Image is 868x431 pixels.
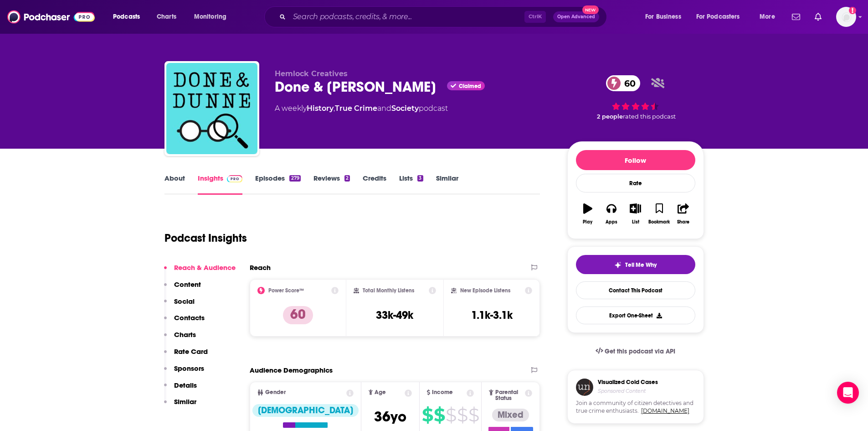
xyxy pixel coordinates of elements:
[645,10,681,23] span: For Business
[576,174,695,192] div: Rate
[492,409,529,421] div: Mixed
[553,11,599,22] button: Open AdvancedNew
[460,287,510,294] h2: New Episode Listens
[164,381,197,398] button: Details
[194,10,226,23] span: Monitoring
[289,10,524,24] input: Search podcasts, credits, & more...
[600,197,623,230] button: Apps
[459,84,481,88] span: Claimed
[606,219,617,225] div: Apps
[399,174,423,195] a: Lists3
[690,10,753,24] button: open menu
[164,263,236,280] button: Reach & Audience
[468,408,479,422] span: $
[363,174,386,195] a: Credits
[614,261,621,269] img: tell me why sparkle
[375,389,386,395] span: Age
[588,340,683,363] a: Get this podcast via API
[615,75,640,91] span: 60
[623,113,676,120] span: rated this podcast
[696,10,740,23] span: For Podcasters
[157,10,176,23] span: Charts
[174,347,208,356] p: Rate Card
[576,379,593,396] img: coldCase.18b32719.png
[334,104,335,113] span: ,
[434,408,445,422] span: $
[174,397,196,406] p: Similar
[107,10,152,24] button: open menu
[836,7,856,27] img: User Profile
[166,63,257,154] img: Done & Dunne
[376,308,413,322] h3: 33k-49k
[174,263,236,272] p: Reach & Audience
[753,10,786,24] button: open menu
[174,381,197,389] p: Details
[164,313,205,330] button: Contacts
[250,366,333,374] h2: Audience Demographics
[576,281,695,299] a: Contact This Podcast
[598,379,658,386] h3: Visualized Cold Cases
[252,404,359,417] div: [DEMOGRAPHIC_DATA]
[174,330,196,339] p: Charts
[836,7,856,27] button: Show profile menu
[606,75,640,91] a: 60
[648,219,670,225] div: Bookmark
[268,287,304,294] h2: Power Score™
[422,408,433,422] span: $
[582,5,599,14] span: New
[495,389,524,401] span: Parental Status
[677,219,689,225] div: Share
[289,175,300,182] div: 279
[255,174,300,195] a: Episodes279
[164,280,201,297] button: Content
[227,175,243,182] img: Podchaser Pro
[576,197,600,230] button: Play
[849,7,856,14] svg: Add a profile image
[250,263,271,272] h2: Reach
[597,113,623,120] span: 2 people
[377,104,391,113] span: and
[307,104,334,113] a: History
[557,15,595,19] span: Open Advanced
[471,308,513,322] h3: 1.1k-3.1k
[335,104,377,113] a: True Crime
[788,9,804,25] a: Show notifications dropdown
[164,347,208,364] button: Rate Card
[457,408,467,422] span: $
[760,10,775,23] span: More
[113,10,140,23] span: Podcasts
[164,397,196,414] button: Similar
[811,9,825,25] a: Show notifications dropdown
[164,297,195,314] button: Social
[164,174,185,195] a: About
[446,408,456,422] span: $
[836,7,856,27] span: Logged in as hconnor
[524,11,546,23] span: Ctrl K
[198,174,243,195] a: InsightsPodchaser Pro
[275,69,348,78] span: Hemlock Creatives
[374,408,406,426] span: 36 yo
[647,197,671,230] button: Bookmark
[7,8,95,26] img: Podchaser - Follow, Share and Rate Podcasts
[641,407,689,414] a: [DOMAIN_NAME]
[174,313,205,322] p: Contacts
[432,389,453,395] span: Income
[598,388,658,394] h4: Sponsored Content
[174,364,204,373] p: Sponsors
[363,287,414,294] h2: Total Monthly Listens
[164,330,196,347] button: Charts
[174,280,201,289] p: Content
[164,364,204,381] button: Sponsors
[625,261,657,269] span: Tell Me Why
[576,150,695,170] button: Follow
[632,219,639,225] div: List
[576,306,695,324] button: Export One-Sheet
[188,10,238,24] button: open menu
[436,174,458,195] a: Similar
[313,174,350,195] a: Reviews2
[391,104,419,113] a: Society
[639,10,693,24] button: open menu
[623,197,647,230] button: List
